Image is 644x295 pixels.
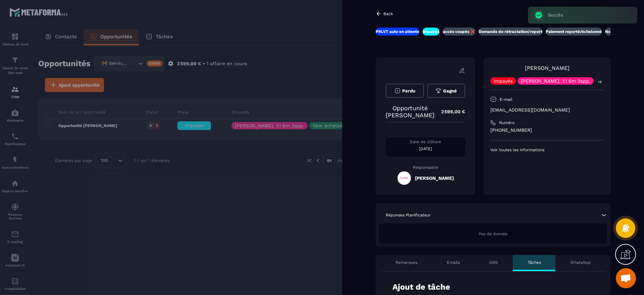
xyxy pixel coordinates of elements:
[500,97,513,102] p: E-mail
[427,84,466,98] button: Gagné
[489,260,498,265] p: SMS
[386,139,465,144] p: Date de clôture
[443,29,475,34] p: accès coupés ❌
[443,88,457,93] span: Gagné
[376,29,419,34] p: PRLVT auto en attente
[383,11,393,16] p: Back
[386,165,465,170] p: Responsable
[386,146,465,152] p: [DATE]
[595,78,604,85] p: +6
[525,65,570,71] a: [PERSON_NAME]
[447,260,460,265] p: Emails
[490,147,604,153] p: Voir toutes les informations
[395,260,418,265] p: Remarques
[490,127,604,133] p: [PHONE_NUMBER]
[392,282,450,293] p: Ajout de tâche
[479,29,542,34] p: Demande de rétractation/report
[570,260,591,265] p: WhatsApp
[528,260,541,265] p: Tâches
[494,79,513,83] p: Impayés
[546,29,602,34] p: Paiement reporté/échelonné
[402,88,415,93] span: Perdu
[386,212,431,218] p: Réponses Planificateur
[490,107,604,113] p: [EMAIL_ADDRESS][DOMAIN_NAME]
[479,231,507,236] span: Pas de donnée
[386,84,424,98] button: Perdu
[499,120,515,125] p: Numéro
[605,29,625,34] p: Nouveaux
[434,105,465,118] p: 2 599,00 €
[415,175,454,181] h5: [PERSON_NAME]
[616,268,636,288] div: Ouvrir le chat
[386,104,434,119] p: Opportunité [PERSON_NAME]
[423,29,439,34] p: Impayés
[521,79,590,83] p: [PERSON_NAME]. 1:1 6m 3app.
